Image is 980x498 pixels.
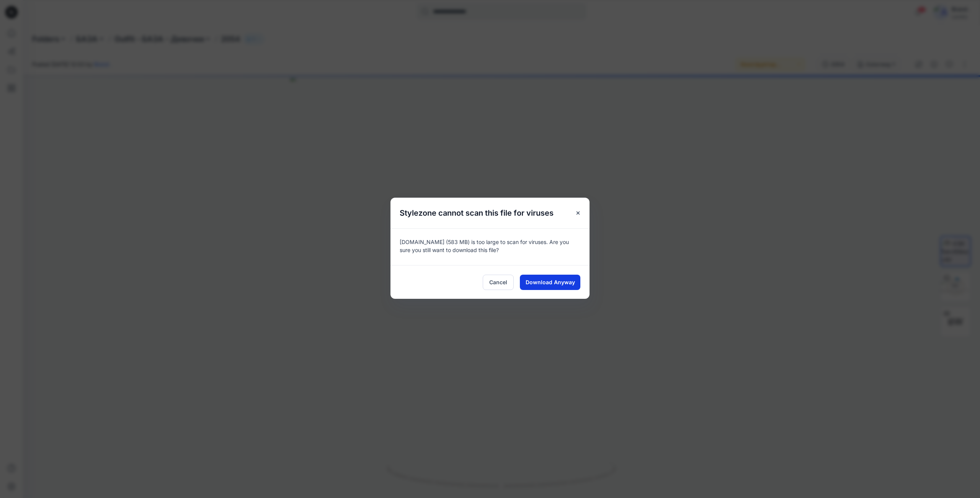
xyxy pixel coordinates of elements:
h5: Stylezone cannot scan this file for viruses [390,198,563,228]
button: Close [571,206,585,220]
button: Download Anyway [520,275,580,290]
span: Download Anyway [526,278,575,286]
div: [DOMAIN_NAME] (583 MB) is too large to scan for viruses. Are you sure you still want to download ... [390,228,590,265]
span: Cancel [489,278,507,286]
button: Cancel [483,275,514,290]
